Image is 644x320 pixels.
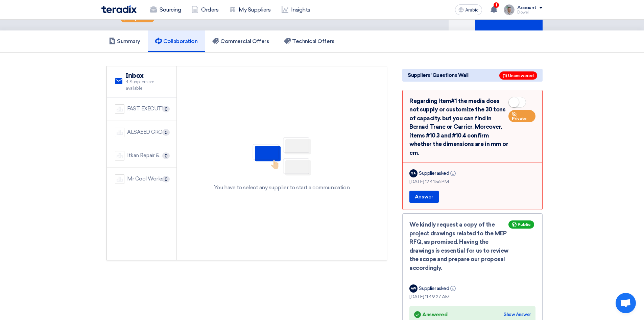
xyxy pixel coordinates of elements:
font: 1 [496,3,497,7]
img: company-name [115,128,124,137]
font: You have to select any supplier to start a communication [214,184,350,191]
font: Commercial Offers [220,38,269,44]
font: Orders [201,6,218,13]
font: Technical Offers [292,38,334,44]
font: Insights [291,6,310,13]
font: Account [517,5,536,10]
font: [DATE] 11:49:27 AM [409,294,449,300]
span: 0 [162,176,170,183]
a: My Suppliers [224,2,276,17]
button: Answer [409,191,439,203]
a: Summary [101,30,148,52]
img: No Partner Selected [248,135,316,178]
a: Technical Offers [277,30,342,52]
font: We kindly request a copy of the project drawings related to the MEP RFQ, as promised. Having the ... [409,221,508,271]
img: IMG_1753965247717.jpg [504,4,515,15]
img: company-name [115,174,124,184]
font: Regarding Item#1 the media does not supply or customize the 30 tons of capacity. but you can find... [409,98,508,156]
div: Mr Cool Works [127,175,163,183]
font: Summary [117,38,140,44]
img: company-name [115,151,124,161]
a: Insights [276,2,316,17]
font: Supplier asked [419,170,449,176]
a: Orders [186,2,224,17]
a: Sourcing [145,2,186,17]
font: Private [512,116,527,121]
font: Sourcing [160,6,181,13]
span: 0 [162,106,170,112]
div: FAST EXECUTION [127,105,168,113]
font: Important [129,16,151,21]
font: My Suppliers [239,6,270,13]
font: Supplier asked [419,285,449,291]
font: (1) Unanswered [503,73,534,78]
img: company-name [115,104,124,114]
font: Arabic [465,7,479,13]
a: Commercial Offers [205,30,277,52]
font: Public [518,222,531,227]
font: Inbox [126,72,144,79]
font: SA [411,171,415,175]
font: Show Answer [504,312,531,317]
font: AW [411,286,416,290]
font: [DATE] 12:41:56 PM [409,179,449,185]
span: 0 [162,152,170,159]
font: Suppliers' Questions Wall [408,72,469,78]
button: Arabic [455,4,482,15]
font: Answer [415,194,433,200]
a: Open chat [616,293,636,313]
span: 0 [162,129,170,136]
font: Dowel [517,10,529,15]
a: Collaboration [148,30,205,52]
img: Teradix logo [101,5,137,13]
font: 4 Suppliers are available [126,79,154,91]
div: Itkan Repair & Maintenance Company [127,152,168,159]
div: ALSAEED GROUP FOR CONTACTING [127,128,168,136]
font: Answered [422,312,447,318]
font: Collaboration [163,38,198,44]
